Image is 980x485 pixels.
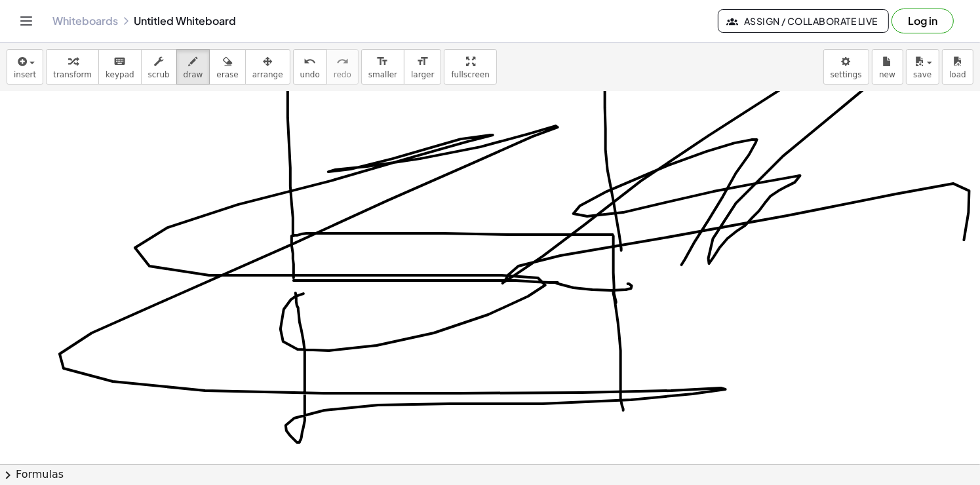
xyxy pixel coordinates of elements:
span: transform [53,70,92,79]
span: keypad [106,70,134,79]
span: erase [216,70,238,79]
span: arrange [252,70,283,79]
span: smaller [368,70,397,79]
button: settings [823,49,869,85]
i: format_size [376,54,389,69]
span: undo [300,70,320,79]
button: format_sizesmaller [361,49,404,85]
button: transform [46,49,99,85]
i: undo [304,54,316,69]
span: larger [411,70,434,79]
button: draw [176,49,210,85]
button: fullscreen [444,49,496,85]
i: redo [336,54,349,69]
span: redo [334,70,351,79]
button: format_sizelarger [404,49,441,85]
button: arrange [245,49,290,85]
button: redoredo [326,49,359,85]
span: new [879,70,895,79]
a: Whiteboards [52,14,118,28]
button: save [906,49,939,85]
button: load [942,49,973,85]
span: fullscreen [451,70,489,79]
span: Assign / Collaborate Live [729,15,878,27]
span: save [913,70,931,79]
button: Toggle navigation [16,10,37,31]
button: undoundo [293,49,327,85]
span: settings [831,70,862,79]
i: format_size [416,54,429,69]
i: keyboard [113,54,126,69]
button: insert [7,49,43,85]
span: load [949,70,966,79]
span: draw [184,70,203,79]
button: Assign / Collaborate Live [718,9,889,33]
button: scrub [141,49,177,85]
span: scrub [148,70,170,79]
button: new [872,49,903,85]
span: insert [14,70,36,79]
button: erase [209,49,245,85]
button: Log in [892,9,954,33]
button: keyboardkeypad [98,49,142,85]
